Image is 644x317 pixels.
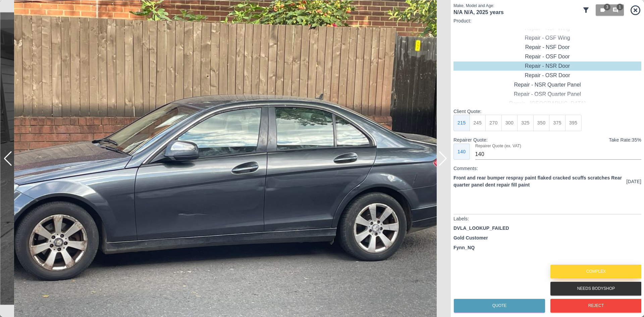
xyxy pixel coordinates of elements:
[616,4,623,10] span: 1
[454,299,545,313] button: Quote
[453,244,475,251] p: Fynn_NQ
[453,80,641,90] div: Repair - NSR Quarter Panel
[550,265,642,278] button: Complex
[550,282,642,296] button: Needs Bodyshop
[453,24,641,33] div: Repair - NSF Wing
[565,115,582,131] button: 395
[453,165,641,172] p: Comments:
[501,115,518,131] button: 300
[604,4,610,10] span: 3
[517,115,534,131] button: 325
[453,215,641,222] p: Labels:
[453,225,509,232] p: DVLA_LOOKUP_FAILED
[453,52,641,61] div: Repair - OSF Door
[453,43,641,52] div: Repair - NSF Door
[549,115,566,131] button: 375
[533,115,550,131] button: 350
[609,137,641,144] p: Take Rate: 35 %
[453,9,579,16] h1: N/A N/A , 2025 years
[453,17,641,24] p: Product:
[550,299,642,313] button: Reject
[453,108,641,115] p: Client Quote:
[453,115,470,131] button: 215
[596,4,624,16] button: 31
[453,71,641,80] div: Repair - OSR Door
[453,174,624,189] p: Front and rear bumper respray paint flaked cracked scuffs scratches Rear quarter panel dent repai...
[485,115,502,131] button: 270
[453,234,488,242] p: Gold Customer
[453,137,488,143] p: Repairer Quote:
[453,99,641,108] div: Repair - [GEOGRAPHIC_DATA]
[453,33,641,43] div: Repair - OSF Wing
[453,144,470,160] button: 140
[453,3,579,9] p: Make, Model and Age:
[475,143,521,149] label: Repairer Quote (ex. VAT)
[453,90,641,99] div: Repair - OSR Quarter Panel
[626,178,641,185] p: [DATE]
[453,61,641,71] div: Repair - NSR Door
[470,115,486,131] button: 245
